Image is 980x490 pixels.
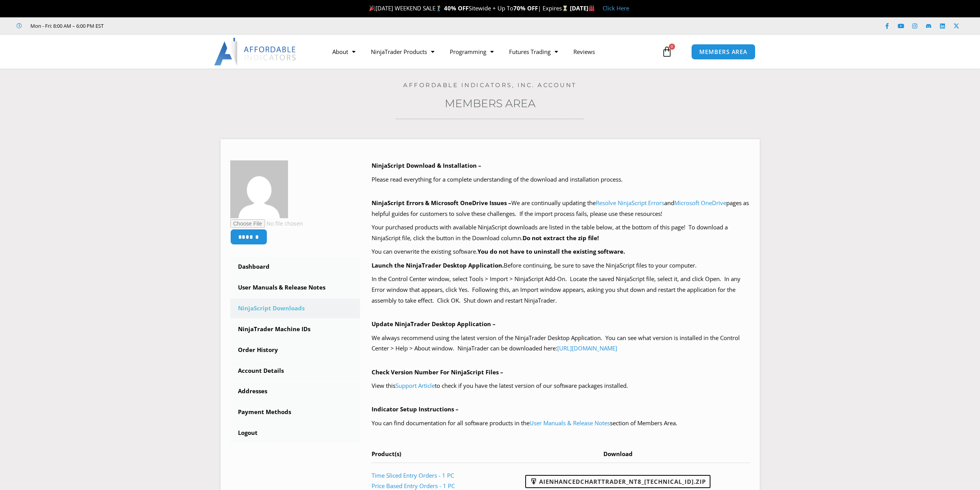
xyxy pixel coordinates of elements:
[513,4,538,12] strong: 70% OFF
[230,402,360,422] a: Payment Methods
[557,344,617,352] a: [URL][DOMAIN_NAME]
[372,174,750,185] p: Please read everything for a complete understanding of the download and installation process.
[589,5,595,11] img: 🏭
[214,38,297,66] img: LogoAI | Affordable Indicators – NinjaTrader
[395,382,435,389] a: Support Article
[523,234,599,242] b: Do not extract the zip file!
[603,450,633,458] span: Download
[372,198,750,219] p: We are continually updating the and pages as helpful guides for customers to solve these challeng...
[436,5,442,11] img: 🏌️‍♂️
[603,4,629,12] a: Click Here
[230,160,288,218] img: 887539c27565b2f34d294346e9a9c50548cb50e30409dc261b77cf157b013ea5
[372,199,511,207] b: NinjaScript Errors & Microsoft OneDrive Issues –
[363,43,442,61] a: NinjaTrader Products
[325,43,660,61] nav: Menu
[442,43,501,61] a: Programming
[372,381,750,391] p: View this to check if you have the latest version of our software packages installed.
[372,482,455,490] a: Price Based Entry Orders - 1 PC
[230,319,360,339] a: NinjaTrader Machine IDs
[230,423,360,443] a: Logout
[372,260,750,271] p: Before continuing, be sure to save the NinjaScript files to your computer.
[372,246,750,257] p: You can overwrite the existing software.
[525,475,710,488] a: AIEnhancedChartTrader_NT8_[TECHNICAL_ID].zip
[114,22,230,30] iframe: Customer reviews powered by Trustpilot
[372,320,496,328] b: Update NinjaTrader Desktop Application –
[325,43,363,61] a: About
[372,471,454,479] a: Time Sliced Entry Orders - 1 PC
[444,4,469,12] strong: 40% OFF
[691,44,756,60] a: MEMBERS AREA
[699,49,747,55] span: MEMBERS AREA
[28,21,104,30] span: Mon - Fri: 8:00 AM – 6:00 PM EST
[674,199,726,207] a: Microsoft OneDrive
[230,278,360,298] a: User Manuals & Release Notes
[367,4,570,12] span: [DATE] WEEKEND SALE Sitewide + Up To | Expires
[403,81,577,89] a: Affordable Indicators, Inc. Account
[562,5,568,11] img: ⌛
[369,5,375,11] img: 🎉
[230,298,360,318] a: NinjaScript Downloads
[372,274,750,306] p: In the Control Center window, select Tools > Import > NinjaScript Add-On. Locate the saved NinjaS...
[596,199,664,207] a: Resolve NinjaScript Errors
[230,361,360,381] a: Account Details
[372,368,503,376] b: Check Version Number For NinjaScript Files –
[445,97,536,110] a: Members Area
[570,4,595,12] strong: [DATE]
[230,257,360,443] nav: Account pages
[372,261,504,269] b: Launch the NinjaTrader Desktop Application.
[230,340,360,360] a: Order History
[477,248,625,255] b: You do not have to uninstall the existing software.
[230,257,360,277] a: Dashboard
[566,43,603,61] a: Reviews
[372,162,481,169] b: NinjaScript Download & Installation –
[372,450,401,458] span: Product(s)
[230,381,360,401] a: Addresses
[529,419,610,427] a: User Manuals & Release Notes
[372,405,459,413] b: Indicator Setup Instructions –
[669,44,675,50] span: 0
[372,333,750,354] p: We always recommend using the latest version of the NinjaTrader Desktop Application. You can see ...
[650,40,684,63] a: 0
[501,43,566,61] a: Futures Trading
[372,222,750,244] p: Your purchased products with available NinjaScript downloads are listed in the table below, at th...
[372,418,750,429] p: You can find documentation for all software products in the section of Members Area.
